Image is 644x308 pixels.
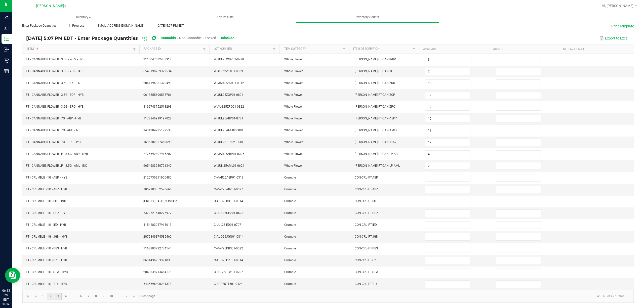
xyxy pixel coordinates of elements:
[26,211,67,215] span: FT - CRUMBLE - 1G - CPZ - HYB
[355,199,378,203] span: CON-CRU-FT-BCT
[143,164,172,167] span: 9654683930791340
[419,45,489,54] th: Available
[36,4,64,8] span: [PERSON_NAME]
[284,258,296,262] span: Crumble
[2,302,10,306] p: 09/22
[214,105,244,108] span: W-AUG25ZPO01-0822
[143,128,172,132] span: 3434284725177538
[214,188,243,191] span: C-MAY25ABZ01-0527
[355,105,395,108] span: [PERSON_NAME]-FT-CAN-ZPO
[26,93,84,97] span: FT - CANNABIS FLOWER - 3.5G - ZOP - HYB
[214,152,244,156] span: W-MAR25ABP01-0325
[125,294,129,298] span: Go to the next page
[25,293,32,300] a: Go to the first page
[284,282,296,286] span: Crumble
[355,69,394,73] span: [PERSON_NAME]-FT-CAN-YHI
[355,58,396,61] span: [PERSON_NAME]-FT-CAN-WBV
[355,235,378,238] span: CON-CRU-FT-JGN
[355,117,397,120] span: [PERSON_NAME]-FT-CAN-ABP7
[210,15,240,20] span: Lab Results
[214,81,244,85] span: W-MAR25ZKR01-0312
[27,47,131,51] a: ItemSortable
[26,128,80,132] span: FT - CANNABIS FLOWER - 7G - AML - IND
[4,58,9,63] inline-svg: Retail
[179,36,202,40] span: Non-Cannabis
[355,128,397,132] span: [PERSON_NAME]-FT-CAN-AML7
[143,235,172,238] span: 2075849874585460
[92,293,100,300] a: Page 8
[284,81,303,85] span: Whole Flower
[39,293,47,300] a: Page 1
[5,268,20,283] iframe: Resource center
[353,47,411,51] a: Item DescriptionSortable
[214,258,243,262] span: C-AUG25PZT01-0814
[26,140,80,144] span: FT - CANNABIS FLOWER - 7G - T16 - HYB
[214,128,244,132] span: W-JUL25AML02-0801
[26,270,68,274] span: FT - CRUMBLE - 1G - STW - HYB
[355,176,378,179] span: CON-CRU-FT-ABP
[32,293,39,300] a: Go to the previous page
[602,4,634,8] span: Hi, [PERSON_NAME]!
[34,294,38,298] span: Go to the previous page
[26,282,67,286] span: FT - CRUMBLE - 1G - T16 - HYB
[69,24,84,27] span: In Progress
[97,24,144,27] span: [EMAIL_ADDRESS][DOMAIN_NAME]
[284,235,296,238] span: Crumble
[143,58,172,61] span: 2115047582438318
[214,69,243,73] span: W-AUG25YHI01-0809
[355,282,378,286] span: CON-CRU-FT-T16
[284,93,303,97] span: Whole Flower
[341,46,347,52] a: Filter
[62,293,69,300] a: Page 4
[214,247,243,250] span: C-MAY25PBS01-0522
[4,15,9,20] inline-svg: Analytics
[284,69,303,73] span: Whole Flower
[214,235,244,238] span: C-AUG25JGN01-0814
[214,199,243,203] span: C-AUG25BCT01-0814
[115,293,123,300] a: Page 11
[12,15,154,20] span: Inventory
[205,36,216,40] span: Locked
[559,45,629,54] th: Not Available
[284,176,296,179] span: Crumble
[26,152,88,156] span: FT - CANNABIS FLOWER LP - 3.5G - ABP - HYB
[355,81,395,85] span: [PERSON_NAME]-FT-CAN-ZKR
[284,105,303,108] span: Whole Flower
[271,46,277,52] a: Filter
[26,105,84,108] span: FT - CANNABIS FLOWER - 3.5G - ZPO - HYB
[284,211,296,215] span: Crumble
[355,152,399,156] span: [PERSON_NAME]-FT-CAN-LP-ABP
[214,117,243,120] span: W-JUL25ABP01-0731
[26,235,67,238] span: FT - CRUMBLE - 1G - JGN - HYB
[85,293,92,300] a: Page 7
[411,46,417,52] a: Filter
[489,45,559,54] th: Assigned
[26,164,87,167] span: FT - CANNABIS FLOWER LP - 3.5G - AML - IND
[4,36,9,41] inline-svg: Inventory
[284,117,303,120] span: Whole Flower
[296,12,438,23] a: Inventory Counts
[284,223,296,227] span: Crumble
[143,211,172,215] span: 5379521548275977
[108,293,115,300] a: Page 10
[26,34,238,43] div: [DATE] 5:07 PM EDT - Enter Package Quantities
[214,176,244,179] span: C-MAR25ABP01-0319
[355,258,378,262] span: CON-CRU-FT-PZT
[26,247,67,250] span: FT - CRUMBLE - 1G - PBS - HYB
[132,294,136,298] span: Go to the last page
[214,282,243,286] span: C-APR25T1601-0424
[355,164,400,167] span: [PERSON_NAME]-FT-CAN-LP-AML
[284,188,296,191] span: Crumble
[22,290,634,303] kendo-pager: Current page: 3
[214,93,243,97] span: W-JUL25ZOP01-0804
[214,164,244,167] span: W-JUN25AML01-0624
[123,293,130,300] a: Go to the next page
[143,282,172,286] span: 5435596400281378
[214,58,244,61] span: W-JUL25WBV03-0728
[26,117,81,120] span: FT - CANNABIS FLOWER - 7G - ABP - HYB
[130,293,138,300] a: Go to the last page
[355,211,378,215] span: CON-CRU-FT-CPZ
[12,12,154,23] a: Inventory
[143,199,177,203] span: [CREDIT_CARD_NUMBER]
[143,176,172,179] span: 2126730211900480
